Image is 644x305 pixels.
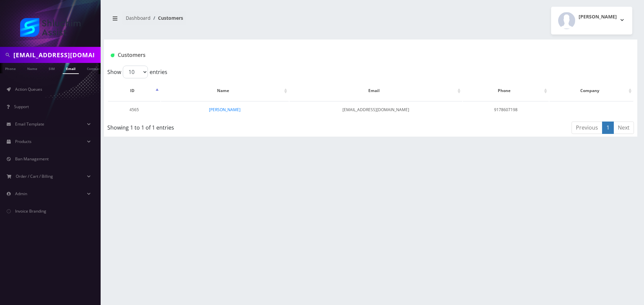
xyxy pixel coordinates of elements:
td: 4565 [108,101,160,118]
th: ID: activate to sort column descending [108,81,160,100]
select: Showentries [123,66,148,78]
a: Phone [2,63,19,73]
a: SIM [45,63,58,73]
nav: breadcrumb [109,11,366,30]
span: Admin [15,191,27,197]
button: [PERSON_NAME] [551,7,632,34]
h1: Customers [111,52,542,58]
span: Action Queues [15,86,42,92]
img: Shluchim Assist [20,18,80,37]
a: 1 [602,122,614,134]
a: Next [613,122,634,134]
input: Search in Company [13,49,99,61]
td: 9178607198 [463,101,549,118]
label: Show entries [107,66,167,78]
div: Showing 1 to 1 of 1 entries [107,121,322,132]
a: Previous [572,122,602,134]
span: Order / Cart / Billing [16,173,53,179]
h2: [PERSON_NAME] [579,14,617,20]
th: Company: activate to sort column ascending [549,81,633,100]
a: [PERSON_NAME] [209,107,240,112]
span: Email Template [15,121,44,127]
a: Email [63,63,79,74]
span: Ban Management [15,156,49,162]
a: Dashboard [126,15,151,21]
a: Name [24,63,41,73]
span: Support [14,104,29,109]
th: Name: activate to sort column ascending [161,81,289,100]
td: [EMAIL_ADDRESS][DOMAIN_NAME] [289,101,463,118]
a: Company [84,63,106,73]
span: Invoice Branding [15,208,46,214]
li: Customers [151,14,183,21]
th: Phone: activate to sort column ascending [463,81,549,100]
span: Products [15,139,32,144]
th: Email: activate to sort column ascending [289,81,463,100]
